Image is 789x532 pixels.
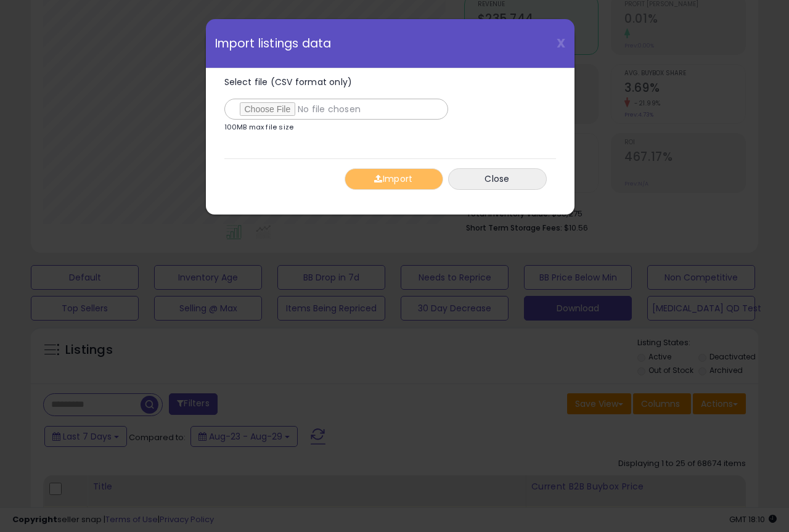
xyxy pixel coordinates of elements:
[448,168,547,190] button: Close
[557,35,565,52] span: X
[224,124,294,131] p: 100MB max file size
[215,38,332,49] span: Import listings data
[345,168,443,190] button: Import
[224,76,353,88] span: Select file (CSV format only)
